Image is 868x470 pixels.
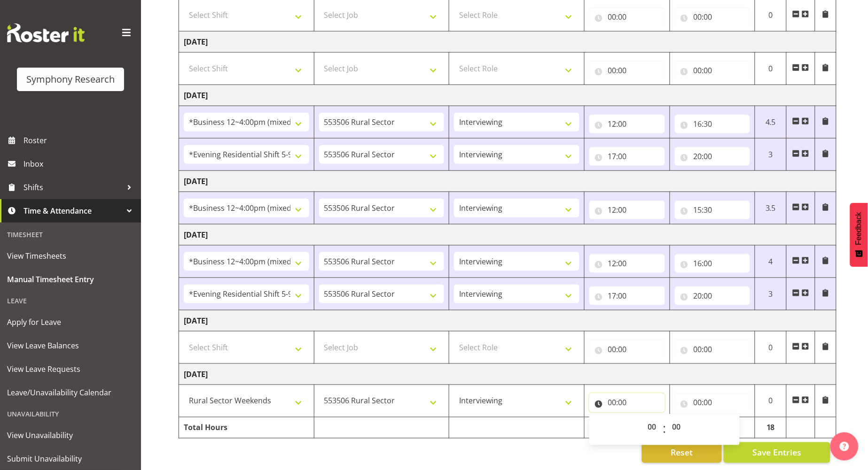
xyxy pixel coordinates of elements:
span: Inbox [23,157,136,171]
span: Submit Unavailability [7,452,134,466]
input: Click to select... [589,393,665,412]
td: 3 [755,278,787,310]
input: Click to select... [589,200,665,219]
div: Timesheet [2,225,139,244]
a: View Timesheets [2,244,139,268]
td: 3 [755,139,787,171]
td: 0 [755,53,787,85]
span: Time & Attendance [23,204,122,218]
input: Click to select... [675,393,751,412]
td: 18 [755,417,787,439]
input: Click to select... [589,286,665,305]
a: Apply for Leave [2,310,139,334]
input: Click to select... [589,340,665,359]
td: [DATE] [179,364,837,385]
span: : [663,418,666,441]
button: Save Entries [724,442,830,463]
td: 0 [755,385,787,417]
input: Click to select... [675,8,751,26]
td: [DATE] [179,310,837,331]
input: Click to select... [589,115,665,133]
span: Manual Timesheet Entry [7,272,134,286]
span: Shifts [23,180,122,194]
button: Feedback - Show survey [850,203,868,267]
input: Click to select... [589,61,665,80]
input: Click to select... [589,8,665,26]
span: View Unavailability [7,428,134,442]
span: Apply for Leave [7,315,134,329]
div: Leave [2,291,139,310]
img: help-xxl-2.png [840,442,849,451]
a: View Leave Requests [2,357,139,381]
td: 3.5 [755,192,787,224]
a: Manual Timesheet Entry [2,268,139,291]
td: [DATE] [179,85,837,106]
td: [DATE] [179,171,837,192]
td: [DATE] [179,224,837,246]
input: Click to select... [675,340,751,359]
input: Click to select... [589,147,665,166]
input: Click to select... [675,61,751,80]
input: Click to select... [675,115,751,133]
a: Leave/Unavailability Calendar [2,381,139,404]
span: View Leave Balances [7,339,134,353]
input: Click to select... [589,254,665,273]
button: Reset [642,442,722,463]
a: View Unavailability [2,424,139,447]
a: View Leave Balances [2,334,139,357]
input: Click to select... [675,286,751,305]
td: [DATE] [179,31,837,53]
span: Roster [23,133,136,147]
span: Reset [671,447,693,459]
img: Rosterit website logo [7,23,85,42]
div: Unavailability [2,404,139,424]
input: Click to select... [675,200,751,219]
div: Symphony Research [26,72,115,86]
span: View Leave Requests [7,362,134,376]
span: Leave/Unavailability Calendar [7,385,134,400]
input: Click to select... [675,147,751,166]
td: Total Hours [179,417,314,439]
td: 4.5 [755,106,787,139]
td: 4 [755,246,787,278]
span: View Timesheets [7,249,134,263]
td: 0 [755,331,787,364]
span: Feedback [855,212,863,245]
span: Save Entries [752,447,801,459]
input: Click to select... [675,254,751,273]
